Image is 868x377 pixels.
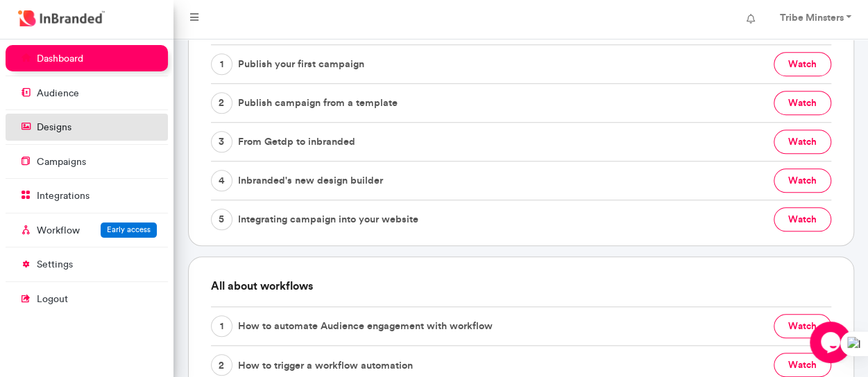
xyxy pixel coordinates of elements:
p: Workflow [37,224,80,238]
a: designs [6,114,168,140]
img: InBranded Logo [15,7,108,30]
button: watch [774,353,831,377]
a: audience [6,80,168,106]
span: How to automate Audience engagement with workflow [238,315,493,337]
p: audience [37,87,79,100]
div: Domain: [DOMAIN_NAME] [36,36,153,47]
button: watch [774,207,831,231]
a: WorkflowEarly access [6,217,168,243]
span: 4 [211,170,232,191]
a: Tribe Minsters [765,6,862,33]
p: dashboard [37,52,83,66]
button: watch [774,91,831,115]
span: Early access [107,225,151,234]
p: integrations [37,189,90,203]
img: website_grey.svg [22,36,33,47]
p: logout [37,292,68,306]
span: How to trigger a workflow automation [238,354,413,376]
strong: Tribe Minsters [779,11,843,24]
img: setting.svg [801,29,812,40]
span: 1 [211,53,232,75]
div: Keywords by Traffic [318,82,399,91]
button: watch [774,314,831,338]
img: go_to_app.svg [830,29,841,40]
h6: All about workflows [211,257,831,306]
img: tab_domain_overview_orange.svg [94,80,105,91]
span: 1 [211,315,232,337]
span: From Getdp to inbranded [238,131,355,152]
span: 5 [211,209,232,230]
img: tab_seo_analyzer_grey.svg [751,80,762,91]
span: 3 [211,131,232,152]
p: campaigns [37,155,86,169]
div: Backlinks [553,82,590,91]
p: settings [37,258,73,272]
p: designs [37,121,71,134]
div: v 4.0.25 [39,22,68,33]
img: support.svg [772,29,783,40]
span: Publish your first campaign [238,53,364,75]
div: Domain Overview [109,82,180,91]
img: tab_backlinks_grey.svg [538,80,549,91]
span: 2 [211,92,232,114]
span: Integrating campaign into your website [238,209,418,230]
div: Site Audit [766,82,806,91]
img: logo_orange.svg [22,22,33,33]
a: settings [6,251,168,277]
button: watch [774,130,831,154]
button: watch [774,168,831,193]
a: dashboard [6,45,168,71]
span: Publish campaign from a template [238,92,398,114]
iframe: chat widget [810,322,854,363]
button: watch [774,52,831,76]
span: Inbranded's new design builder [238,170,383,191]
a: campaigns [6,148,168,175]
span: 2 [211,354,232,376]
a: integrations [6,182,168,209]
img: tab_keywords_by_traffic_grey.svg [303,80,314,91]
